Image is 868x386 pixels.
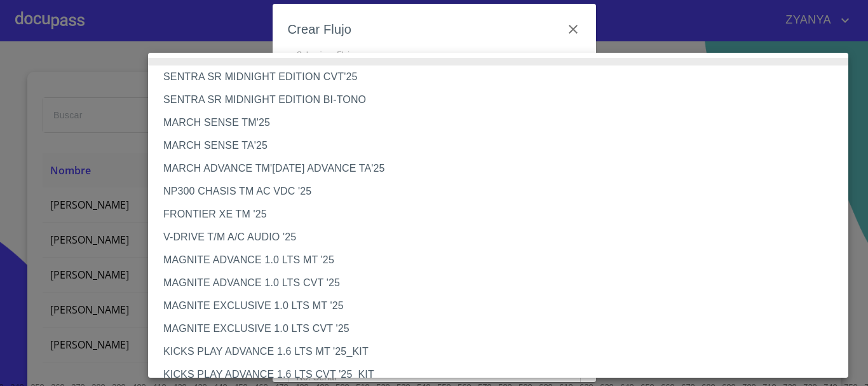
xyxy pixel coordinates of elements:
[148,363,858,386] li: KICKS PLAY ADVANCE 1.6 LTS CVT '25_KIT
[148,340,858,363] li: KICKS PLAY ADVANCE 1.6 LTS MT '25_KIT
[148,226,858,249] li: V-DRIVE T/M A/C AUDIO '25
[148,203,858,226] li: FRONTIER XE TM '25
[148,65,858,88] li: SENTRA SR MIDNIGHT EDITION CVT'25
[148,111,858,134] li: MARCH SENSE TM'25
[148,317,858,340] li: MAGNITE EXCLUSIVE 1.0 LTS CVT '25
[148,294,858,317] li: MAGNITE EXCLUSIVE 1.0 LTS MT '25
[148,134,858,157] li: MARCH SENSE TA'25
[148,249,858,272] li: MAGNITE ADVANCE 1.0 LTS MT '25
[148,88,858,111] li: SENTRA SR MIDNIGHT EDITION BI-TONO
[148,157,858,180] li: MARCH ADVANCE TM'[DATE] ADVANCE TA'25
[148,272,858,294] li: MAGNITE ADVANCE 1.0 LTS CVT '25
[148,180,858,203] li: NP300 CHASIS TM AC VDC '25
